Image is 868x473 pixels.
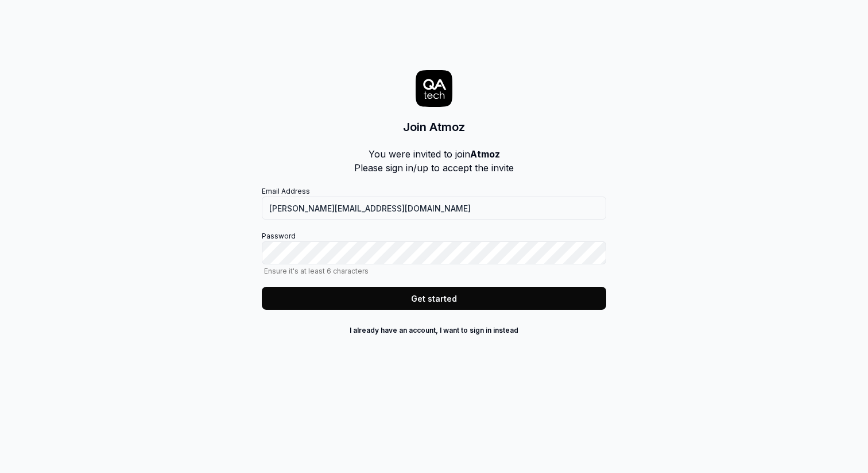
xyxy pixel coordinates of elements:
p: You were invited to join [354,147,514,161]
button: I already have an account, I want to sign in instead [262,321,606,340]
span: Ensure it's at least 6 characters [262,267,606,275]
label: Email Address [262,186,606,220]
b: Atmoz [470,148,500,160]
p: Please sign in/up to accept the invite [354,161,514,175]
h3: Join Atmoz [403,118,465,136]
input: PasswordEnsure it's at least 6 characters [262,241,606,264]
button: Get started [262,287,606,310]
label: Password [262,231,606,275]
input: Email Address [262,197,606,220]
